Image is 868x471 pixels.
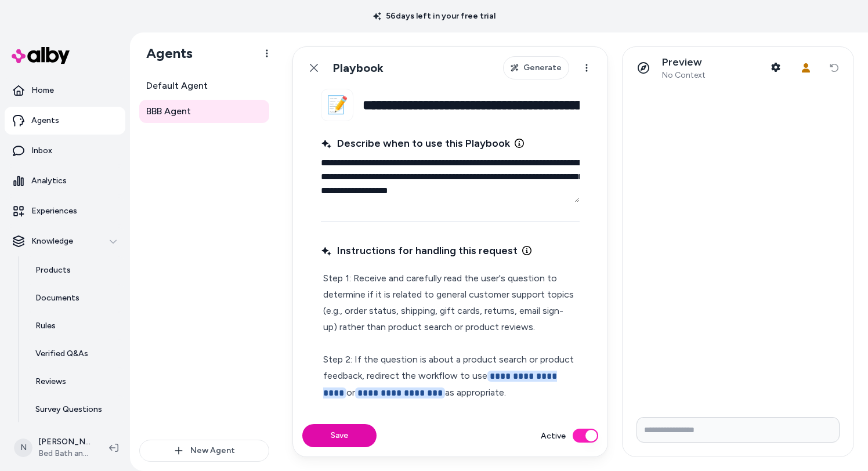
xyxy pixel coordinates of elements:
[31,85,54,96] p: Home
[302,424,377,447] button: Save
[139,440,269,462] button: New Agent
[31,175,67,187] p: Analytics
[146,79,208,93] span: Default Agent
[35,376,66,387] p: Reviews
[38,436,91,448] p: [PERSON_NAME]
[31,205,77,217] p: Experiences
[31,236,73,247] p: Knowledge
[7,429,100,466] button: N[PERSON_NAME]Bed Bath and Beyond
[662,70,706,81] span: No Context
[662,56,706,69] p: Preview
[139,74,269,97] a: Default Agent
[139,100,269,123] a: BBB Agent
[24,396,125,423] a: Survey Questions
[35,348,88,360] p: Verified Q&As
[636,417,840,443] input: Write your prompt here
[332,61,384,75] h1: Playbook
[5,167,125,195] a: Analytics
[24,256,125,284] a: Products
[137,45,193,62] h1: Agents
[366,10,502,22] p: 56 days left in your free trial
[5,227,125,255] button: Knowledge
[14,439,32,457] span: N
[35,404,102,415] p: Survey Questions
[24,368,125,396] a: Reviews
[38,448,91,459] span: Bed Bath and Beyond
[5,137,125,165] a: Inbox
[146,104,191,118] span: BBB Agent
[24,284,125,312] a: Documents
[321,89,353,121] button: 📝
[541,430,566,442] label: Active
[321,135,510,151] span: Describe when to use this Playbook
[321,242,518,259] span: Instructions for handling this request
[35,292,79,304] p: Documents
[523,62,562,74] span: Generate
[5,197,125,225] a: Experiences
[12,47,70,64] img: alby Logo
[5,107,125,135] a: Agents
[35,320,56,332] p: Rules
[5,77,125,104] a: Home
[503,56,569,79] button: Generate
[24,340,125,368] a: Verified Q&As
[31,145,52,157] p: Inbox
[35,265,71,276] p: Products
[31,115,59,126] p: Agents
[24,312,125,340] a: Rules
